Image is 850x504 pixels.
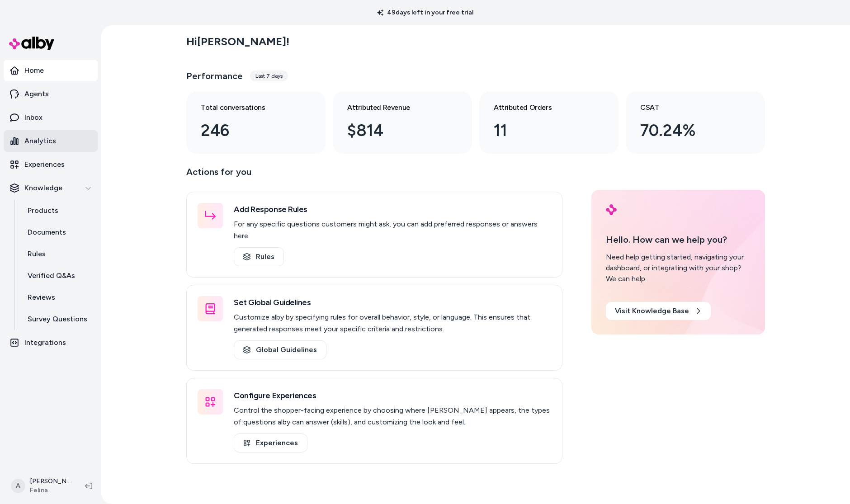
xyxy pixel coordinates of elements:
[9,37,54,50] img: alby Logo
[5,471,78,500] button: A[PERSON_NAME]Felina
[24,183,62,193] p: Knowledge
[201,118,297,143] div: 246
[11,479,25,493] span: A
[24,337,66,348] p: Integrations
[19,200,98,221] a: Products
[28,270,75,281] p: Verified Q&As
[201,102,297,113] h3: Total conversations
[640,102,736,113] h3: CSAT
[234,296,551,309] h3: Set Global Guidelines
[4,83,98,105] a: Agents
[234,203,551,216] h3: Add Response Rules
[186,91,326,154] a: Total conversations 246
[28,205,58,216] p: Products
[186,35,289,48] h2: Hi [PERSON_NAME] !
[626,91,765,154] a: CSAT 70.24%
[4,130,98,152] a: Analytics
[4,107,98,128] a: Inbox
[234,433,307,452] a: Experiences
[4,332,98,353] a: Integrations
[19,265,98,287] a: Verified Q&As
[28,249,46,259] p: Rules
[19,221,98,243] a: Documents
[234,389,551,402] h3: Configure Experiences
[347,118,443,143] div: $814
[28,227,66,238] p: Documents
[28,292,55,303] p: Reviews
[4,60,98,81] a: Home
[30,486,71,495] span: Felina
[186,70,243,82] h3: Performance
[186,165,562,186] p: Actions for you
[347,102,443,113] h3: Attributed Revenue
[4,177,98,199] button: Knowledge
[606,204,617,215] img: alby Logo
[19,287,98,308] a: Reviews
[606,302,711,320] a: Visit Knowledge Base
[234,405,551,428] p: Control the shopper-facing experience by choosing where [PERSON_NAME] appears, the types of quest...
[494,118,590,143] div: 11
[234,311,551,335] p: Customize alby by specifying rules for overall behavior, style, or language. This ensures that ge...
[234,218,551,242] p: For any specific questions customers might ask, you can add preferred responses or answers here.
[494,102,590,113] h3: Attributed Orders
[372,8,479,17] p: 49 days left in your free trial
[24,112,42,123] p: Inbox
[19,243,98,265] a: Rules
[28,314,87,325] p: Survey Questions
[4,154,98,175] a: Experiences
[234,340,326,359] a: Global Guidelines
[479,91,619,154] a: Attributed Orders 11
[24,159,65,170] p: Experiences
[234,247,284,266] a: Rules
[30,477,71,486] p: [PERSON_NAME]
[24,136,56,146] p: Analytics
[606,233,751,246] p: Hello. How can we help you?
[250,71,288,81] div: Last 7 days
[24,65,44,76] p: Home
[333,91,472,154] a: Attributed Revenue $814
[19,308,98,330] a: Survey Questions
[24,89,49,99] p: Agents
[606,252,751,284] div: Need help getting started, navigating your dashboard, or integrating with your shop? We can help.
[640,118,736,143] div: 70.24%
